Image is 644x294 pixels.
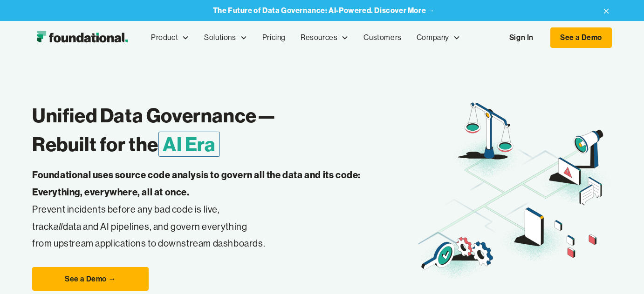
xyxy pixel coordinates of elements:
a: Customers [356,22,409,53]
div: Solutions [204,32,236,44]
em: all [54,220,63,232]
div: Resources [293,22,356,53]
a: Pricing [255,22,293,53]
div: Resources [301,32,337,44]
a: See a Demo → [32,267,149,291]
p: Prevent incidents before any bad code is live, track data and AI pipelines, and govern everything... [32,167,390,252]
img: Foundational Logo [32,28,132,47]
iframe: Chat Widget [597,249,644,294]
a: Sign In [500,28,543,47]
h1: Unified Data Governance— Rebuilt for the [32,101,418,159]
div: Product [144,22,197,53]
div: Solutions [197,22,254,53]
span: AI Era [158,132,220,157]
strong: The Future of Data Governance: AI-Powered. Discover More → [213,6,435,15]
div: Product [151,32,178,44]
div: Company [409,22,468,53]
a: The Future of Data Governance: AI-Powered. Discover More → [213,6,435,15]
div: Company [417,32,449,44]
a: See a Demo [550,27,612,48]
strong: Foundational uses source code analysis to govern all the data and its code: Everything, everywher... [32,169,361,198]
a: home [32,28,132,47]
